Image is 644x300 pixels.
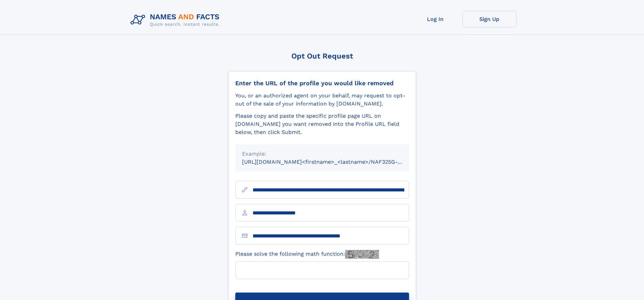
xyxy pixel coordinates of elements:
img: Logo Names and Facts [128,11,225,29]
a: Log In [408,11,462,27]
div: Opt Out Request [228,52,416,60]
label: Please solve the following math function: [235,250,379,259]
small: [URL][DOMAIN_NAME]<firstname>_<lastname>/NAF325G-xxxxxxxx [242,159,422,165]
div: Enter the URL of the profile you would like removed [235,79,409,87]
a: Sign Up [462,11,517,27]
div: Example: [242,150,402,158]
div: Please copy and paste the specific profile page URL on [DOMAIN_NAME] you want removed into the Pr... [235,112,409,136]
div: You, or an authorized agent on your behalf, may request to opt-out of the sale of your informatio... [235,92,409,108]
